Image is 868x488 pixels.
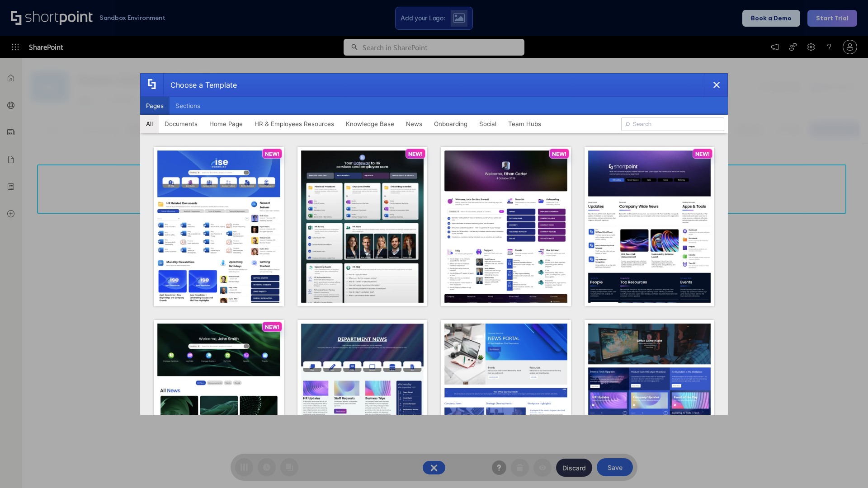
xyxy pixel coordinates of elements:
[265,324,279,330] p: NEW!
[140,115,159,133] button: All
[159,115,203,133] button: Documents
[823,445,868,488] iframe: Chat Widget
[428,115,473,133] button: Onboarding
[140,73,728,415] div: template selector
[552,150,566,157] p: NEW!
[408,150,423,157] p: NEW!
[340,115,400,133] button: Knowledge Base
[695,150,710,157] p: NEW!
[400,115,428,133] button: News
[502,115,547,133] button: Team Hubs
[249,115,340,133] button: HR & Employees Resources
[621,117,724,131] input: Search
[140,97,170,115] button: Pages
[265,150,279,157] p: NEW!
[170,97,206,115] button: Sections
[473,115,502,133] button: Social
[163,74,237,96] div: Choose a Template
[203,115,249,133] button: Home Page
